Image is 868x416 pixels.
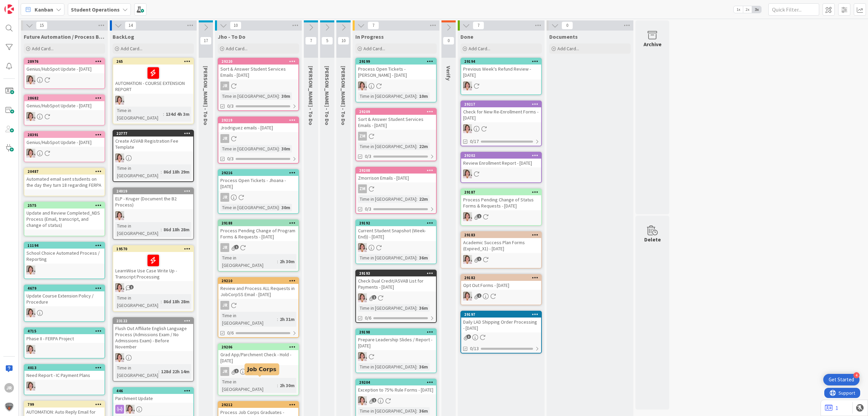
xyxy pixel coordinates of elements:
[221,118,298,123] div: 29219
[338,37,349,45] span: 10
[24,365,104,380] div: 4013Need Report - IC Payment Plans
[24,249,104,264] div: School Choice Automated Process / Reporting
[24,291,104,306] div: Update Course Extension Policy / Procedure
[113,188,193,209] div: 24019ELP - Kruger (Document the B2 Process)
[743,6,752,13] span: 2x
[461,232,541,253] div: 29183Academic Success Plan Forms (Expired_X1) - [DATE]
[230,21,241,30] span: 10
[4,4,14,14] img: Visit kanbanzone.com
[461,152,541,167] div: 29202Review Enrollment Report - [DATE]
[24,112,104,121] div: EW
[356,132,436,141] div: ZM
[278,258,296,265] div: 2h 30m
[113,33,134,40] span: BackLog
[221,278,298,283] div: 29210
[218,284,298,299] div: Review and Process ALL Requests in JobCorpSS Email - [DATE]
[24,149,104,158] div: EW
[26,345,35,354] img: EW
[461,189,541,210] div: 29187Process Pending Change of Status Forms & Requests - [DATE]
[115,96,124,105] img: EW
[356,329,436,350] div: 29198Prepare Leadership Slides / Report - [DATE]
[113,137,193,151] div: Create ASVAB Registration Fee Template
[356,352,436,361] div: EW
[115,107,163,122] div: Time in [GEOGRAPHIC_DATA]
[26,112,35,121] img: EW
[220,145,279,152] div: Time in [GEOGRAPHIC_DATA]
[24,334,104,343] div: Phase II - FERPA Project
[24,242,104,264] div: 11194School Choice Automated Process / Reporting
[734,6,743,13] span: 1x
[461,275,541,290] div: 29182Opt Out Forms - [DATE]
[461,275,541,281] div: 29182
[461,65,541,79] div: Previous Week's Refund Review - [DATE]
[27,203,104,208] div: 2575
[279,92,280,100] span: :
[768,3,819,16] input: Quick Filter...
[218,117,298,123] div: 29219
[321,37,333,45] span: 5
[218,402,298,408] div: 29212
[220,301,229,310] div: JR
[356,220,436,241] div: 29192Current Student Snapshot (Week-End)) - [DATE]
[359,330,436,334] div: 29198
[27,329,104,333] div: 4715
[356,167,436,174] div: 29208
[461,212,541,221] div: EW
[218,176,298,191] div: Process Open Tickets - Jhoana - [DATE]
[218,58,298,65] div: 29220
[220,254,277,269] div: Time in [GEOGRAPHIC_DATA]
[71,6,120,13] b: Student Operations
[358,92,416,100] div: Time in [GEOGRAPHIC_DATA]
[464,153,541,158] div: 29202
[417,254,430,261] div: 36m
[463,212,472,221] img: EW
[115,222,161,237] div: Time in [GEOGRAPHIC_DATA]
[24,401,104,408] div: 799
[164,110,191,118] div: 134d 4h 3m
[365,314,371,322] span: 0/6
[113,318,193,351] div: 23122Flush Out Affiliate English Language Process (Admissions Exam / No Admissions Exam) - Before...
[218,278,298,299] div: 29210Review and Process ALL Requests in JobCorpSS Email - [DATE]
[356,243,436,252] div: EW
[116,131,193,136] div: 22777
[340,66,347,125] span: Amanda - To Do
[24,202,104,230] div: 2575Update and Review Completed_NDS Process (Email, transcript, and change of status)
[24,75,104,84] div: EW
[365,153,371,160] span: 0/3
[218,33,245,40] span: Jho - To Do
[461,159,541,167] div: Review Enrollment Report - [DATE]
[356,329,436,335] div: 29198
[115,164,161,179] div: Time in [GEOGRAPHIC_DATA]
[24,266,104,274] div: EW
[26,308,35,317] img: EW
[221,345,298,349] div: 29206
[464,102,541,107] div: 29217
[115,353,124,362] img: EW
[469,46,490,52] span: Add Card...
[234,245,239,249] span: 1
[24,175,104,189] div: Automated email sent students on the day they turn 18 regarding FERPA
[417,92,430,100] div: 10m
[356,82,436,90] div: EW
[27,132,104,137] div: 28391
[220,204,279,211] div: Time in [GEOGRAPHIC_DATA]
[200,37,212,45] span: 17
[356,270,436,276] div: 29193
[358,195,416,203] div: Time in [GEOGRAPHIC_DATA]
[24,365,104,371] div: 4013
[24,202,104,209] div: 2575
[461,189,541,195] div: 29187
[356,58,436,65] div: 29199
[24,345,104,354] div: EW
[113,58,193,65] div: 265
[557,46,579,52] span: Add Card...
[218,58,298,79] div: 29220Sort & Answer Student Services Emails - [DATE]
[227,155,234,162] span: 0/3
[115,153,124,162] img: EW
[116,247,193,251] div: 19570
[359,59,436,64] div: 29199
[356,184,436,193] div: ZM
[24,168,104,175] div: 20487
[126,405,135,414] img: EW
[461,101,541,122] div: 29217Check for New Re-Enrollment Forms - [DATE]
